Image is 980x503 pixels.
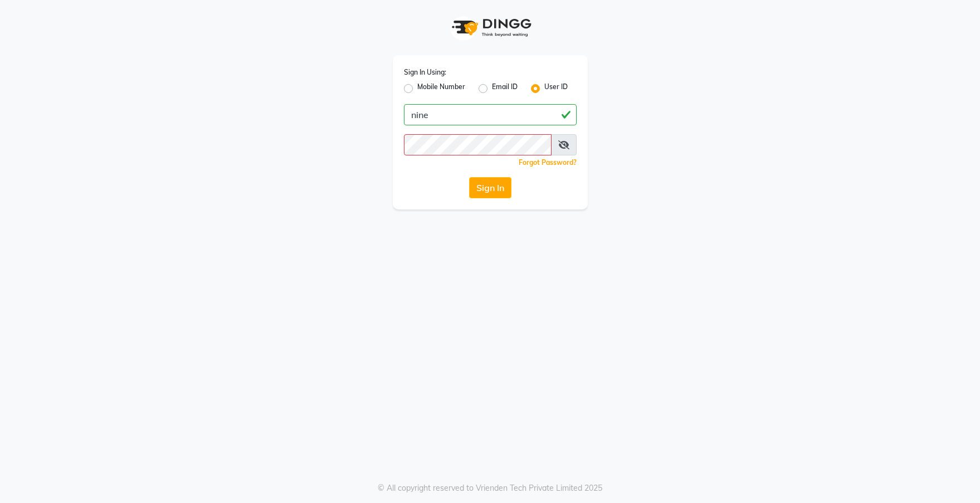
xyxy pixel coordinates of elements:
input: Username [404,134,552,155]
img: logo1.svg [446,11,535,44]
input: Username [404,104,577,125]
label: Email ID [492,82,518,95]
a: Forgot Password? [519,158,577,167]
label: Mobile Number [417,82,465,95]
label: User ID [544,82,568,95]
label: Sign In Using: [404,67,446,77]
button: Sign In [469,177,511,198]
